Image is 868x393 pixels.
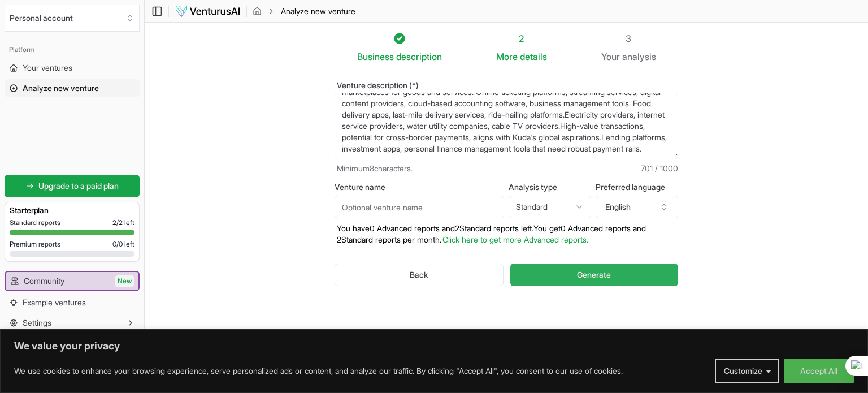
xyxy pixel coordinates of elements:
span: Analyze new venture [281,6,355,17]
span: Premium reports [10,240,60,249]
div: 3 [601,32,656,45]
span: More [496,50,518,63]
button: Accept All [784,359,854,383]
a: Example ventures [5,293,140,312]
div: Platform [5,41,140,59]
a: Analyze new venture [5,79,140,97]
div: 2 [496,32,547,45]
button: Generate [510,264,678,286]
p: We use cookies to enhance your browsing experience, serve personalized ads or content, and analyz... [14,364,623,378]
span: Settings [23,317,51,329]
span: Analyze new venture [23,83,99,94]
button: Settings [5,314,140,332]
span: Your [601,50,620,63]
input: Optional venture name [335,196,504,218]
a: Click here to get more Advanced reports. [442,235,588,244]
button: English [596,196,678,218]
span: Example ventures [23,297,86,308]
span: 2 / 2 left [112,218,134,227]
span: Your ventures [23,62,72,74]
span: Business [357,50,394,63]
span: 0 / 0 left [112,240,134,249]
span: Standard reports [10,218,60,227]
nav: breadcrumb [253,6,355,17]
span: Generate [577,269,611,280]
label: Analysis type [509,183,591,191]
a: Your ventures [5,59,140,77]
label: Venture description (*) [335,81,678,89]
label: Venture name [335,183,504,191]
button: Customize [715,359,779,383]
button: Select an organization [5,5,140,32]
span: details [520,51,547,62]
img: logo [175,5,241,18]
p: You have 0 Advanced reports and 2 Standard reports left. Y ou get 0 Advanced reports and 2 Standa... [335,223,678,245]
span: description [396,51,442,62]
span: 701 / 1000 [641,163,678,174]
span: Community [24,275,64,287]
p: We value your privacy [14,339,854,353]
span: analysis [622,51,656,62]
span: New [115,275,134,287]
span: Upgrade to a paid plan [38,180,119,192]
a: CommunityNew [6,272,138,290]
a: Upgrade to a paid plan [5,175,140,197]
button: Back [335,264,504,286]
span: Minimum 8 characters. [337,163,413,174]
label: Preferred language [596,183,678,191]
h3: Starter plan [10,205,134,216]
